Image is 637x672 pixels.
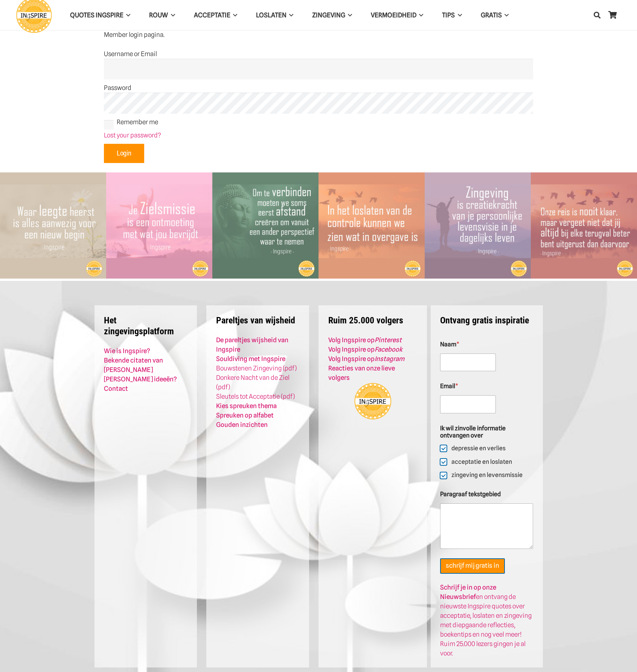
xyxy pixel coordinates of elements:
[354,382,392,420] img: Ingspire.nl - het zingevingsplatform!
[318,172,425,279] img: Spreuk over controle loslaten om te accepteren wat is - citaat van Ingspire
[104,375,177,383] a: [PERSON_NAME] ideeën?
[345,6,352,24] span: Zingeving Menu
[447,445,506,453] label: depressie en verlies
[531,172,637,279] img: Zinvolle Ingspire Quote over terugval met levenswijsheid voor meer vertrouwen en moed die helpt b...
[104,131,161,139] a: Lost your password?
[104,385,128,392] a: Contact
[216,355,285,363] a: Souldiving met Ingspire
[328,315,403,326] strong: Ruim 25.000 volgers
[481,11,502,19] span: GRATIS
[194,11,230,19] span: Acceptatie
[61,6,140,25] a: QUOTES INGSPIREQUOTES INGSPIRE Menu
[106,172,212,279] a: Je zielsmissie is een ontmoeting met wat jou bevrijdt ©
[440,341,533,348] label: Naam
[455,6,462,24] span: TIPS Menu
[502,6,509,24] span: GRATIS Menu
[184,6,247,25] a: AcceptatieAcceptatie Menu
[447,458,512,466] label: acceptatie en loslaten
[123,6,130,24] span: QUOTES INGSPIRE Menu
[440,584,496,600] strong: Schrijf je in op onze Nieuwsbrief
[328,346,402,353] a: Volg Ingspire opFacebook
[590,6,605,24] a: Zoeken
[425,172,531,279] img: Zingeving is ceatiekracht van je persoonlijke levensvisie in je dagelijks leven - citaat van Inge...
[216,421,268,428] a: Gouden inzichten
[303,6,361,25] a: ZingevingZingeving Menu
[375,346,402,353] em: Facebook
[104,347,150,355] a: Wie is Ingspire?
[104,30,533,40] p: Member login pagina.
[168,6,175,24] span: ROUW Menu
[328,355,404,363] a: Volg Ingspire opInstagram
[375,336,402,344] em: Pinterest
[104,144,144,163] input: Login
[471,6,518,25] a: GRATISGRATIS Menu
[416,6,423,24] span: VERMOEIDHEID Menu
[440,382,533,390] label: Email
[361,6,433,25] a: VERMOEIDHEIDVERMOEIDHEID Menu
[328,336,402,344] a: Volg Ingspire opPinterest
[212,172,318,279] a: Om te verbinden moeten we soms eerst afstand creëren – Citaat van Ingspire
[328,364,395,381] a: Reacties van onze lieve volgers
[286,6,293,24] span: Loslaten Menu
[70,11,123,19] span: QUOTES INGSPIRE
[216,374,290,391] a: Donkere Nacht van de Ziel (pdf)
[140,6,184,25] a: ROUWROUW Menu
[216,393,295,400] a: Sleutels tot Acceptatie (pdf)
[216,336,288,353] a: De pareltjes wijsheid van Ingspire
[447,471,523,479] label: zingeving en levensmissie
[375,355,404,363] em: Instagram
[256,11,286,19] span: Loslaten
[440,558,504,574] button: schrijf mij gratis in
[104,357,163,373] a: Bekende citaten van [PERSON_NAME]
[104,49,533,59] label: Username or Email
[104,83,533,93] label: Password
[440,491,533,498] label: Paragraaf tekstgebied
[104,117,533,127] label: Remember me
[440,584,532,657] a: Schrijf je in op onze Nieuwsbriefen ontvang de nieuwste Ingspire quotes over acceptatie, loslaten...
[442,11,455,19] span: TIPS
[318,172,425,279] a: In het loslaten van de controle kunnen we zien wat in overgave is – citaat van Ingspire
[149,11,168,19] span: ROUW
[312,11,345,19] span: Zingeving
[216,402,277,410] a: Kies spreuken thema
[216,411,274,419] a: Spreuken op alfabet
[212,172,318,279] img: Quote over Verbinding - Om te verbinden moeten we afstand creëren om vanuit een ander perspectief...
[371,11,416,19] span: VERMOEIDHEID
[531,172,637,279] a: Wat je bij Terugval niet mag vergeten
[104,315,174,337] strong: Het zingevingsplatform
[230,6,237,24] span: Acceptatie Menu
[247,6,303,25] a: LoslatenLoslaten Menu
[328,336,402,344] strong: Volg Ingspire op
[328,355,404,363] strong: Volg Ingspire op
[433,6,471,25] a: TIPSTIPS Menu
[425,172,531,279] a: Zingeving is creatiekracht van je persoonlijke levensvisie in je dagelijks leven – citaat van Ing...
[216,364,297,372] a: Bouwstenen Zingeving (pdf)
[440,425,533,439] legend: Ik wil zinvolle informatie ontvangen over
[216,315,295,326] strong: Pareltjes van wijsheid
[440,315,529,326] strong: Ontvang gratis inspiratie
